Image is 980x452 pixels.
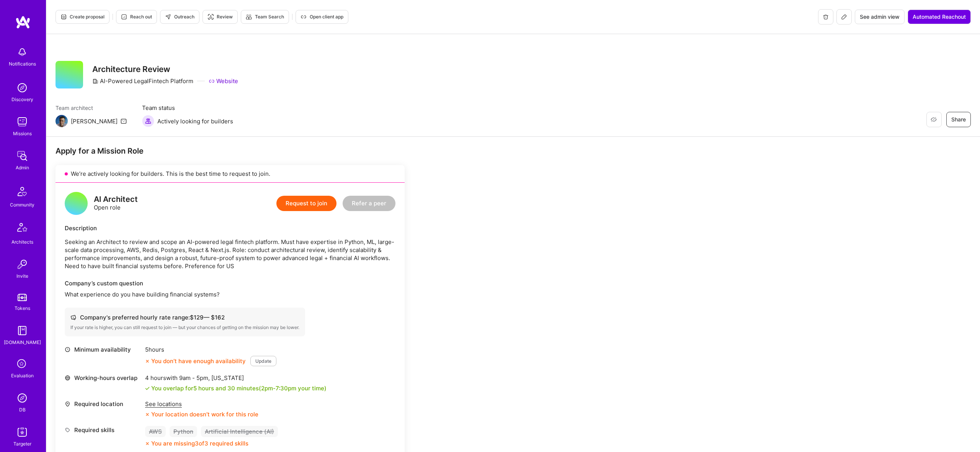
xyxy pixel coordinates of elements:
[207,13,233,20] span: Review
[9,60,36,68] div: Notifications
[15,114,30,129] img: teamwork
[11,372,34,380] div: Evaluation
[15,323,30,338] img: guide book
[15,257,30,272] img: Invite
[250,356,276,366] button: Update
[145,441,150,446] i: icon CloseOrange
[160,10,199,24] button: Outreach
[56,115,68,127] img: Team Architect
[15,390,30,406] img: Admin Search
[65,347,70,352] i: icon Clock
[13,219,31,238] img: Architects
[4,338,41,346] div: [DOMAIN_NAME]
[71,117,118,125] div: [PERSON_NAME]
[15,304,30,312] div: Tokens
[170,426,197,437] div: Python
[276,196,336,211] button: Request to join
[15,80,30,95] img: discovery
[56,146,405,156] div: Apply for a Mission Role
[142,104,233,112] span: Team status
[145,357,246,365] div: You don’t have enough availability
[913,13,966,21] span: Automated Reachout
[165,13,194,20] span: Outreach
[65,374,141,382] div: Working-hours overlap
[207,14,214,20] i: icon Targeter
[151,384,327,392] div: You overlap for 5 hours and 30 minutes ( your time)
[65,238,395,270] p: Seeking an Architect to review and scope an AI-powered legal fintech platform. Must have expertis...
[70,314,76,320] i: icon Cash
[13,440,31,448] div: Targeter
[70,324,299,331] div: If your rate is higher, you can still request to join — but your chances of getting on the missio...
[142,115,154,127] img: Actively looking for builders
[56,104,127,112] span: Team architect
[908,10,971,24] button: Automated Reachout
[92,78,98,84] i: icon CompanyGray
[56,10,109,24] button: Create proposal
[65,427,70,433] i: icon Tag
[16,164,29,172] div: Admin
[145,400,258,408] div: See locations
[60,13,105,20] span: Create proposal
[16,272,28,280] div: Invite
[15,424,30,440] img: Skill Targeter
[145,412,150,417] i: icon CloseOrange
[65,375,70,381] i: icon World
[145,346,276,354] div: 5 hours
[178,374,211,382] span: 9am - 5pm ,
[946,112,971,127] button: Share
[94,195,138,203] div: AI Architect
[13,129,32,138] div: Missions
[18,294,27,301] img: tokens
[241,10,289,24] button: Team Search
[65,426,141,434] div: Required skills
[65,346,141,354] div: Minimum availability
[931,116,937,123] i: icon EyeClosed
[145,386,150,391] i: icon Check
[11,238,33,246] div: Architects
[151,439,248,447] div: You are missing 3 of 3 required skills
[92,77,193,85] div: AI-Powered LegalFintech Platform
[145,374,327,382] div: 4 hours with [US_STATE]
[343,196,395,211] button: Refer a peer
[860,13,900,21] span: See admin view
[65,224,395,232] div: Description
[15,15,31,29] img: logo
[201,426,278,437] div: Artificial Intelligence (AI)
[145,410,258,418] div: Your location doesn’t work for this role
[11,95,33,103] div: Discovery
[65,290,395,298] p: What experience do you have building financial systems?
[121,13,152,20] span: Reach out
[65,279,395,287] div: Company’s custom question
[15,44,30,60] img: bell
[203,10,238,24] button: Review
[145,426,166,437] div: AWS
[951,116,966,123] span: Share
[10,201,34,209] div: Community
[92,64,238,74] h3: Architecture Review
[296,10,348,24] button: Open client app
[301,13,343,20] span: Open client app
[15,148,30,164] img: admin teamwork
[65,400,141,408] div: Required location
[855,10,905,24] button: See admin view
[121,118,127,124] i: icon Mail
[56,165,405,183] div: We’re actively looking for builders. This is the best time to request to join.
[70,313,299,321] div: Company's preferred hourly rate range: $ 129 — $ 162
[246,13,284,20] span: Team Search
[157,117,233,125] span: Actively looking for builders
[261,385,296,392] span: 2pm - 7:30pm
[209,77,238,85] a: Website
[15,357,29,372] i: icon SelectionTeam
[116,10,157,24] button: Reach out
[94,195,138,211] div: Open role
[19,406,26,414] div: DB
[13,182,31,201] img: Community
[65,401,70,407] i: icon Location
[60,14,67,20] i: icon Proposal
[145,359,150,364] i: icon CloseOrange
